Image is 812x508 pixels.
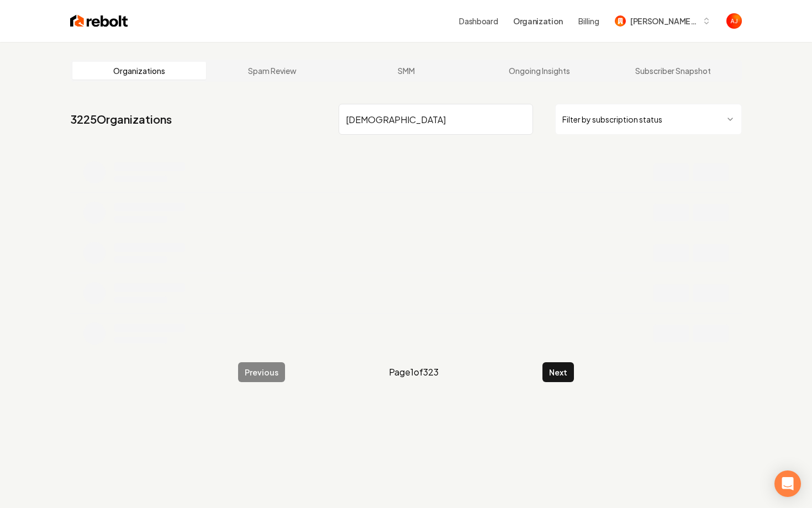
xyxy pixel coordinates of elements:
[630,15,698,27] span: [PERSON_NAME] Custom Builds
[578,15,599,27] button: Billing
[726,13,742,29] img: Austin Jellison
[70,13,128,29] img: Rebolt Logo
[72,62,206,80] a: Organizations
[542,362,574,382] button: Next
[615,15,626,27] img: Berg Custom Builds
[339,62,473,80] a: SMM
[507,11,570,31] button: Organization
[389,366,439,379] span: Page 1 of 323
[339,104,533,135] input: Search by name or ID
[473,62,607,80] a: Ongoing Insights
[726,13,742,29] button: Open user button
[206,62,340,80] a: Spam Review
[606,62,740,80] a: Subscriber Snapshot
[70,112,172,127] a: 3225Organizations
[774,470,801,497] div: Open Intercom Messenger
[459,15,498,27] a: Dashboard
